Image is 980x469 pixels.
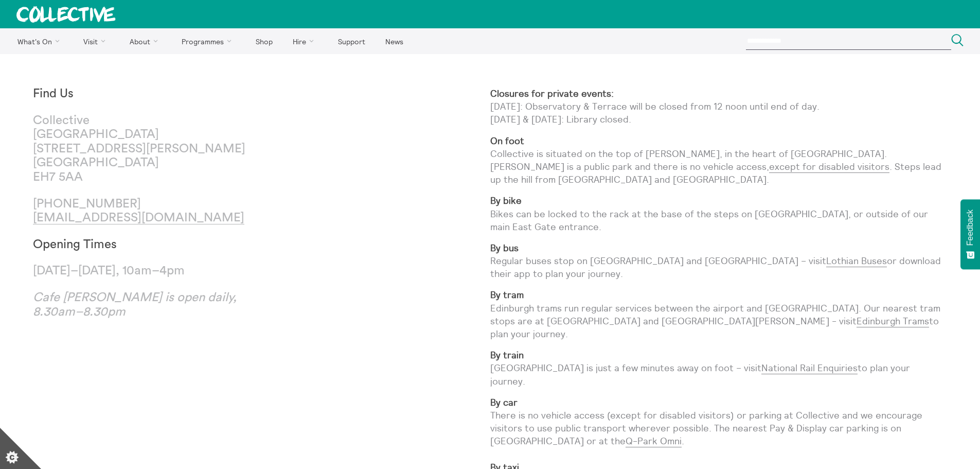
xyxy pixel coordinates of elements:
p: [GEOGRAPHIC_DATA] is just a few minutes away on foot – visit to plan your journey. [490,349,948,388]
strong: By train [490,349,524,361]
p: [DATE]–[DATE], 10am–4pm [33,264,261,279]
a: [EMAIL_ADDRESS][DOMAIN_NAME] [33,212,244,224]
a: What's On [8,28,73,54]
p: Bikes can be locked to the rack at the base of the steps on [GEOGRAPHIC_DATA], or outside of our ... [490,194,948,233]
a: Lothian Buses [826,255,887,267]
strong: On foot [490,135,524,147]
a: except for disabled visitors [769,161,889,173]
strong: By bus [490,242,519,254]
strong: By car [490,396,518,408]
strong: Find Us [33,88,74,100]
a: Edinburgh Trams [857,315,929,327]
span: Feedback [966,210,975,246]
strong: Opening Times [33,238,117,251]
a: Hire [284,28,327,54]
p: [PHONE_NUMBER] [33,197,261,225]
a: Visit [75,28,119,54]
p: Regular buses stop on [GEOGRAPHIC_DATA] and [GEOGRAPHIC_DATA] – visit or download their app to pl... [490,241,948,281]
p: Collective [GEOGRAPHIC_DATA] [STREET_ADDRESS][PERSON_NAME] [GEOGRAPHIC_DATA] EH7 5AA [33,114,261,185]
p: Collective is situated on the top of [PERSON_NAME], in the heart of [GEOGRAPHIC_DATA]. [PERSON_NA... [490,134,948,186]
a: Q-Park Omni [626,435,682,447]
strong: Closures for private events: [490,88,614,99]
strong: By tram [490,289,524,301]
p: Edinburgh trams run regular services between the airport and [GEOGRAPHIC_DATA]. Our nearest tram ... [490,288,948,340]
strong: By bike [490,195,522,206]
a: Support [329,28,374,54]
a: About [120,28,171,54]
a: National Rail Enquiries [761,362,858,374]
a: Programmes [173,28,245,54]
a: Shop [246,28,281,54]
button: Feedback - Show survey [960,199,980,269]
a: News [376,28,412,54]
p: [DATE]: Observatory & Terrace will be closed from 12 noon until end of day. [DATE] & [DATE]: Libr... [490,87,948,126]
em: Cafe [PERSON_NAME] is open daily, 8.30am–8.30pm [33,291,237,318]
